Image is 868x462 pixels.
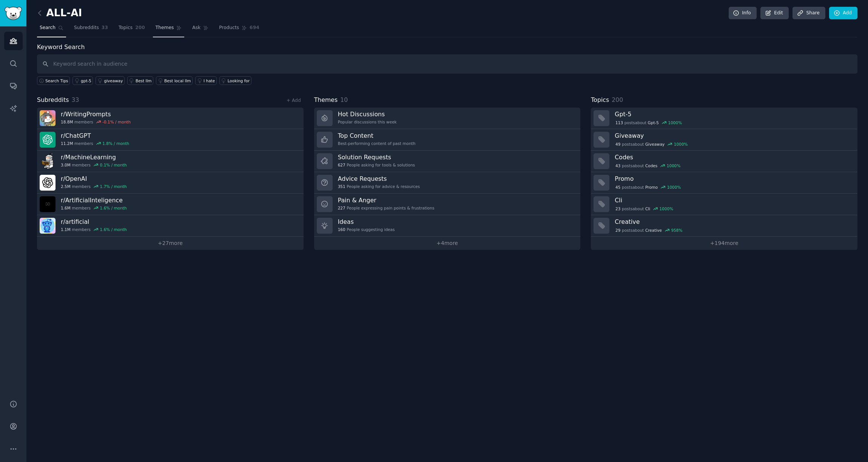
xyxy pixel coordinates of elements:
[615,185,620,190] span: 45
[338,110,397,118] h3: Hot Discussions
[219,25,239,31] span: Products
[671,228,682,233] div: 958 %
[195,76,217,85] a: I hate
[104,78,123,83] div: giveaway
[5,7,22,20] img: GummySearch logo
[40,175,56,191] img: OpenAI
[61,205,71,211] span: 1.6M
[660,206,674,211] div: 1000 %
[116,22,148,37] a: Topics200
[287,98,301,103] a: + Add
[645,163,657,168] span: Codes
[40,132,56,148] img: ChatGPT
[37,54,857,74] input: Keyword search in audience
[615,162,681,169] div: post s about
[61,141,73,146] span: 11.2M
[156,25,174,31] span: Themes
[615,163,620,168] span: 43
[338,132,416,140] h3: Top Content
[219,76,251,85] a: Looking for
[615,110,852,118] h3: Gpt-5
[61,205,127,211] div: members
[61,184,71,189] span: 2.5M
[40,110,56,126] img: WritingPrompts
[37,172,304,194] a: r/OpenAI2.5Mmembers1.7% / month
[645,185,658,190] span: Promo
[667,163,681,168] div: 1000 %
[667,185,681,190] div: 1000 %
[591,237,857,250] a: +194more
[37,129,304,151] a: r/ChatGPT11.2Mmembers1.8% / month
[645,206,650,211] span: Cli
[61,162,127,168] div: members
[74,25,99,31] span: Subreddits
[71,22,111,37] a: Subreddits33
[591,172,857,194] a: Promo45postsaboutPromo1000%
[338,153,415,161] h3: Solution Requests
[338,162,345,168] span: 627
[81,78,91,83] div: gpt-5
[591,108,857,129] a: Gpt-5113postsaboutGpt-51000%
[648,120,659,125] span: Gpt-5
[591,129,857,151] a: Giveaway49postsaboutGiveaway1000%
[338,175,420,183] h3: Advice Requests
[153,22,185,37] a: Themes
[615,153,852,161] h3: Codes
[615,205,674,212] div: post s about
[37,43,85,51] label: Keyword Search
[37,151,304,172] a: r/MachineLearning3.0Mmembers0.1% / month
[338,218,395,226] h3: Ideas
[61,227,127,232] div: members
[829,7,857,20] a: Add
[314,194,581,215] a: Pain & Anger227People expressing pain points & frustrations
[61,175,127,183] h3: r/ OpenAI
[37,95,69,105] span: Subreddits
[119,25,133,31] span: Topics
[61,119,73,125] span: 18.8M
[127,76,153,85] a: Best llm
[100,227,127,232] div: 1.6 % / month
[338,227,345,232] span: 160
[216,22,262,37] a: Products694
[61,184,127,189] div: members
[645,228,662,233] span: Creative
[314,172,581,194] a: Advice Requests351People asking for advice & resources
[102,141,129,146] div: 1.8 % / month
[612,96,623,103] span: 200
[136,78,152,83] div: Best llm
[314,237,581,250] a: +4more
[100,162,127,168] div: 0.1 % / month
[100,205,127,211] div: 1.6 % / month
[135,25,145,31] span: 200
[338,119,397,125] div: Popular discussions this week
[61,141,129,146] div: members
[61,119,131,125] div: members
[314,95,338,105] span: Themes
[250,25,259,31] span: 694
[37,76,70,85] button: Search Tips
[615,206,620,211] span: 23
[591,95,609,105] span: Topics
[190,22,211,37] a: Ask
[615,196,852,204] h3: Cli
[615,218,852,226] h3: Creative
[314,108,581,129] a: Hot DiscussionsPopular discussions this week
[102,25,108,31] span: 33
[338,184,345,189] span: 351
[61,110,131,118] h3: r/ WritingPrompts
[37,7,82,19] h2: ALL-AI
[338,196,435,204] h3: Pain & Anger
[615,120,623,125] span: 113
[340,96,348,103] span: 10
[37,22,66,37] a: Search
[615,184,681,191] div: post s about
[760,7,789,20] a: Edit
[615,228,620,233] span: 29
[615,175,852,183] h3: Promo
[314,151,581,172] a: Solution Requests627People asking for tools & solutions
[668,120,682,125] div: 1000 %
[40,25,56,31] span: Search
[37,237,304,250] a: +27more
[615,132,852,140] h3: Giveaway
[37,194,304,215] a: r/ArtificialInteligence1.6Mmembers1.6% / month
